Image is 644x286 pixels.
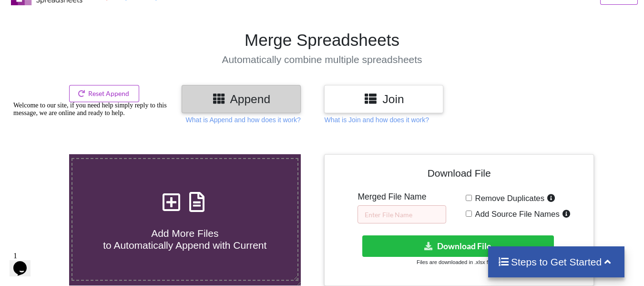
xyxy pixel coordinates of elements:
[324,115,429,125] p: What is Join and how does it work?
[331,92,436,106] h3: Join
[69,85,140,102] button: Reset Append
[358,192,446,202] h5: Merged File Name
[498,256,615,268] h4: Steps to Get Started
[472,194,545,203] span: Remove Duplicates
[4,4,175,19] div: Welcome to our site, if you need help simply reply to this message, we are online and ready to help.
[10,248,40,276] iframe: chat widget
[186,115,301,125] p: What is Append and how does it work?
[331,161,586,189] h4: Download File
[358,205,446,223] input: Enter File Name
[417,259,501,265] small: Files are downloaded in .xlsx format
[4,4,157,19] span: Welcome to our site, if you need help simply reply to this message, we are online and ready to help.
[472,210,560,219] span: Add Source File Names
[362,235,554,257] button: Download File
[189,92,294,106] h3: Append
[10,98,181,243] iframe: chat widget
[103,228,266,251] span: Add More Files to Automatically Append with Current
